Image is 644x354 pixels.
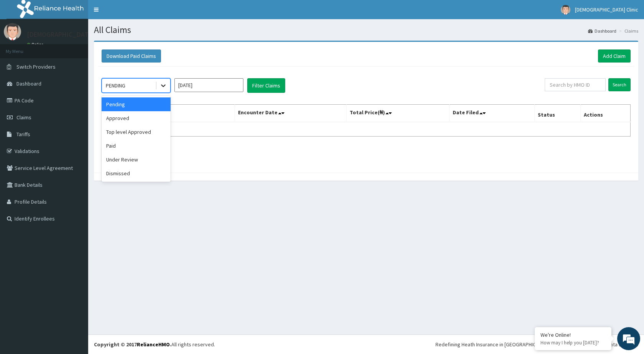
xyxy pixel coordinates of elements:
h1: All Claims [94,25,638,35]
input: Select Month and Year [174,78,243,92]
div: Top level Approved [102,125,171,139]
th: Status [535,105,581,122]
div: Chat with us now [40,43,129,53]
img: User Image [561,5,570,15]
img: d_794563401_company_1708531726252_794563401 [14,38,31,58]
span: Tariffs [16,131,30,138]
p: How may I help you today? [540,339,606,346]
span: Dashboard [16,80,41,87]
div: We're Online! [540,331,606,338]
div: Paid [102,139,171,153]
a: Dashboard [588,28,616,34]
footer: All rights reserved. [88,334,644,354]
th: Total Price(₦) [346,105,449,122]
a: Add Claim [598,49,631,63]
span: Claims [16,114,31,121]
div: Approved [102,111,171,125]
img: User Image [4,23,21,40]
div: Redefining Heath Insurance in [GEOGRAPHIC_DATA] using Telemedicine and Data Science! [435,341,638,348]
span: [DEMOGRAPHIC_DATA] Clinic [575,6,638,13]
span: We're online! [44,97,106,174]
textarea: Type your message and hit 'Enter' [4,209,146,236]
a: Online [27,42,45,47]
button: Download Paid Claims [102,49,161,63]
button: Filter Claims [247,78,285,93]
li: Claims [617,28,638,34]
div: Dismissed [102,166,171,180]
input: Search [608,78,631,91]
div: Minimize live chat window [126,4,144,22]
div: PENDING [106,82,125,89]
div: Pending [102,97,171,111]
th: Encounter Date [235,105,346,122]
th: Date Filed [449,105,535,122]
input: Search by HMO ID [545,78,606,91]
a: RelianceHMO [137,341,170,348]
th: Actions [581,105,631,122]
strong: Copyright © 2017 . [94,341,171,348]
div: Under Review [102,153,171,166]
p: [DEMOGRAPHIC_DATA] Clinic [27,31,112,38]
span: Switch Providers [16,63,56,70]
